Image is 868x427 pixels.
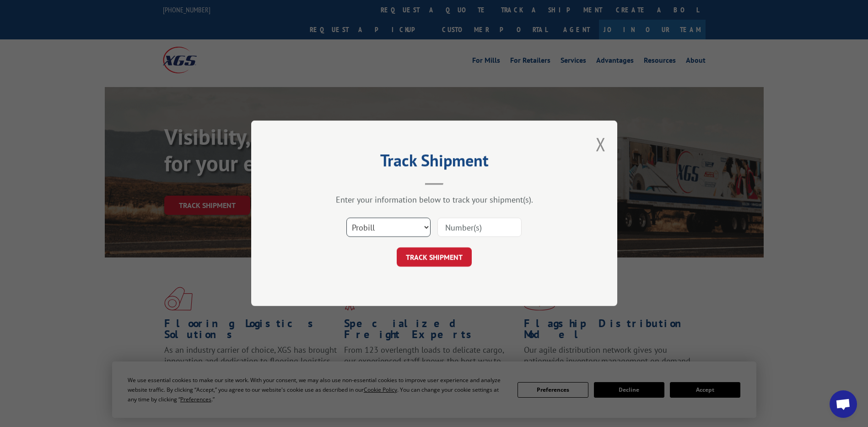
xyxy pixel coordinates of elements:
div: Open chat [830,390,857,418]
button: Close modal [596,132,606,156]
h2: Track Shipment [297,154,571,171]
button: TRACK SHIPMENT [397,248,472,267]
div: Enter your information below to track your shipment(s). [297,195,571,205]
input: Number(s) [437,218,522,237]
